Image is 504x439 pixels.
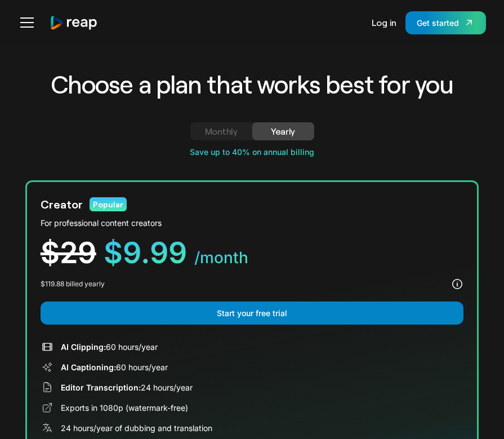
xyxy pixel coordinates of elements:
a: Log in [372,9,396,36]
div: Monthly [204,125,239,138]
span: $9.99 [104,235,187,271]
div: Exports in 1080p (watermark-free) [61,402,188,414]
span: $29 [41,235,96,271]
div: Get started [417,17,459,29]
h2: Choose a plan that works best for you [25,68,479,100]
div: Popular [90,197,127,211]
div: Yearly [266,125,301,138]
div: Creator [41,196,83,212]
div: 24 hours/year [61,382,193,393]
span: AI Clipping: [61,342,106,352]
span: /month [194,248,248,267]
a: Start your free trial [41,301,464,325]
span: AI Captioning: [61,362,116,372]
a: home [50,15,98,30]
div: $119.88 billed yearly [41,279,105,289]
img: reap logo [50,15,98,30]
div: For professional content creators [41,217,464,229]
div: menu [18,9,41,36]
div: Save up to 40% on annual billing [25,146,479,158]
a: Get started [405,11,486,34]
div: 60 hours/year [61,341,158,353]
div: 24 hours/year of dubbing and translation [61,422,212,434]
div: 60 hours/year [61,361,168,373]
span: Editor Transcription: [61,383,141,392]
